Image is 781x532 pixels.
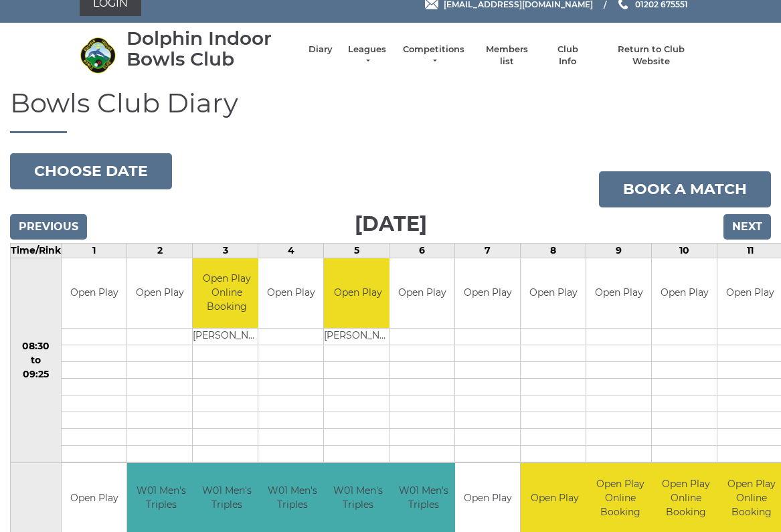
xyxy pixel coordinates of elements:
[521,243,586,258] td: 8
[126,28,295,70] div: Dolphin Indoor Bowls Club
[10,88,771,133] h1: Bowls Club Diary
[652,258,717,329] td: Open Play
[127,258,192,329] td: Open Play
[258,243,324,258] td: 4
[324,243,389,258] td: 5
[62,243,127,258] td: 1
[193,243,258,258] td: 3
[548,43,587,68] a: Club Info
[324,329,392,345] td: [PERSON_NAME]
[10,153,172,189] button: Choose date
[127,243,193,258] td: 2
[324,258,392,329] td: Open Play
[586,258,651,329] td: Open Play
[11,243,62,258] td: Time/Rink
[723,214,771,240] input: Next
[479,43,535,68] a: Members list
[258,258,323,329] td: Open Play
[389,258,454,329] td: Open Play
[193,258,260,329] td: Open Play Online Booking
[521,258,586,329] td: Open Play
[11,258,62,463] td: 08:30 to 09:25
[389,243,455,258] td: 6
[80,37,116,74] img: Dolphin Indoor Bowls Club
[652,243,717,258] td: 10
[346,43,388,68] a: Leagues
[600,43,701,68] a: Return to Club Website
[455,258,520,329] td: Open Play
[402,43,466,68] a: Competitions
[586,243,652,258] td: 9
[599,171,771,207] a: Book a match
[62,258,126,329] td: Open Play
[193,329,260,345] td: [PERSON_NAME]
[10,214,87,240] input: Previous
[455,243,521,258] td: 7
[309,43,333,56] a: Diary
